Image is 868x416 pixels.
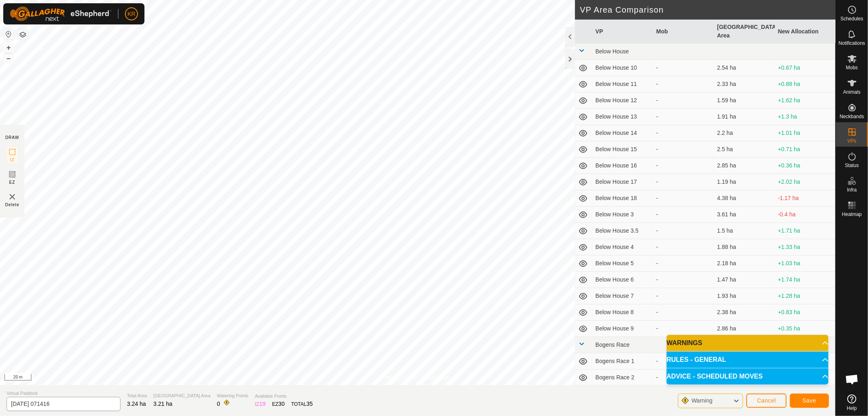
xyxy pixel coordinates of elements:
[775,20,835,44] th: New Allocation
[714,92,774,109] td: 1.59 ha
[592,125,653,141] td: Below House 14
[847,187,857,192] span: Infra
[656,161,711,170] div: -
[592,141,653,158] td: Below House 15
[714,255,774,272] td: 2.18 ha
[840,114,864,119] span: Neckbands
[775,207,835,223] td: -0.4 ha
[592,60,653,76] td: Below House 10
[775,174,835,190] td: +2.02 ha
[656,178,711,186] div: -
[592,321,653,337] td: Below House 9
[5,134,19,141] div: DRAW
[7,192,17,202] img: VP
[790,394,829,408] button: Save
[839,41,865,46] span: Notifications
[714,288,774,304] td: 1.93 ha
[667,335,829,351] p-accordion-header: WARNINGS
[653,20,714,44] th: Mob
[775,141,835,158] td: +0.71 ha
[4,29,13,39] button: Reset Map
[714,125,774,141] td: 2.2 ha
[592,174,653,190] td: Below House 17
[592,304,653,321] td: Below House 8
[592,272,653,288] td: Below House 6
[5,202,20,208] span: Delete
[847,139,856,143] span: VPs
[714,76,774,92] td: 2.33 ha
[592,190,653,207] td: Below House 18
[714,20,774,44] th: [GEOGRAPHIC_DATA] Area
[714,109,774,125] td: 1.91 ha
[775,288,835,304] td: +1.28 ha
[592,353,653,370] td: Bogens Race 1
[656,227,711,235] div: -
[255,400,265,408] div: IZ
[656,292,711,300] div: -
[385,374,416,382] a: Privacy Policy
[656,357,711,365] div: -
[691,397,713,404] span: Warning
[656,373,711,382] div: -
[592,370,653,386] td: Bogens Race 2
[259,401,266,407] span: 19
[775,190,835,207] td: -1.17 ha
[592,92,653,109] td: Below House 12
[656,194,711,202] div: -
[775,92,835,109] td: +1.62 ha
[592,223,653,239] td: Below House 3.5
[272,400,285,408] div: EZ
[840,16,863,21] span: Schedules
[846,65,858,70] span: Mobs
[595,48,629,55] span: Below House
[592,20,653,44] th: VP
[595,341,630,348] span: Bogens Race
[592,255,653,272] td: Below House 5
[714,174,774,190] td: 1.19 ha
[580,5,835,15] h2: VP Area Comparison
[775,223,835,239] td: +1.71 ha
[592,239,653,255] td: Below House 4
[656,243,711,251] div: -
[714,272,774,288] td: 1.47 ha
[775,239,835,255] td: +1.33 ha
[714,207,774,223] td: 3.61 ha
[291,400,313,408] div: TOTAL
[4,43,13,53] button: +
[10,157,15,163] span: IZ
[656,129,711,137] div: -
[4,53,13,63] button: –
[153,401,173,407] span: 3.21 ha
[656,80,711,88] div: -
[775,304,835,321] td: +0.83 ha
[127,10,135,18] span: KR
[714,223,774,239] td: 1.5 ha
[775,272,835,288] td: +1.74 ha
[656,275,711,284] div: -
[746,394,787,408] button: Cancel
[306,401,313,407] span: 35
[775,158,835,174] td: +0.36 ha
[714,239,774,255] td: 1.88 ha
[775,60,835,76] td: +0.67 ha
[592,158,653,174] td: Below House 16
[426,374,450,382] a: Contact Us
[843,90,861,95] span: Animals
[9,179,15,185] span: EZ
[592,207,653,223] td: Below House 3
[656,210,711,219] div: -
[714,158,774,174] td: 2.85 ha
[775,76,835,92] td: +0.88 ha
[592,288,653,304] td: Below House 7
[656,324,711,333] div: -
[153,392,210,399] span: [GEOGRAPHIC_DATA] Area
[127,401,146,407] span: 3.24 ha
[656,145,711,154] div: -
[714,304,774,321] td: 2.38 ha
[802,397,816,404] span: Save
[847,406,857,411] span: Help
[775,125,835,141] td: +1.01 ha
[18,30,28,40] button: Map Layers
[656,64,711,72] div: -
[667,368,829,385] p-accordion-header: ADVICE - SCHEDULED MOVES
